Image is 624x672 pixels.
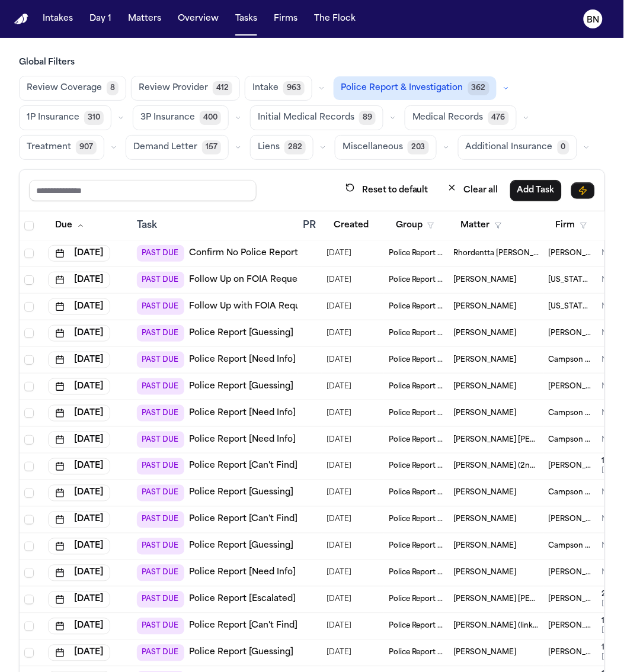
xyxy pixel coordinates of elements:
button: The Flock [309,8,360,30]
span: 963 [283,81,305,95]
span: Initial Medical Records [258,112,354,124]
span: 8 [107,81,119,95]
button: Review Coverage8 [19,76,126,101]
button: Liens282 [250,135,313,160]
button: Immediate Task [571,182,595,199]
span: 282 [284,140,306,155]
button: Review Provider412 [131,76,240,101]
button: Treatment907 [19,135,104,160]
a: Home [14,14,28,25]
button: Overview [173,8,223,30]
span: 3P Insurance [140,112,195,124]
span: Treatment [27,142,71,153]
span: 310 [84,111,104,125]
span: 157 [202,140,221,155]
span: 0 [558,140,569,155]
button: Tasks [231,8,262,30]
button: Clear all [440,179,505,201]
button: Firms [269,8,302,30]
span: 400 [200,111,221,125]
span: Additional Insurance [466,142,553,153]
span: Medical Records [412,112,484,124]
button: Day 1 [85,8,116,30]
button: Police Report & Investigation362 [334,76,497,100]
button: Intake963 [245,76,312,101]
span: Liens [258,142,280,153]
span: 412 [213,81,232,95]
button: Additional Insurance0 [458,135,577,160]
button: Miscellaneous203 [335,135,437,160]
span: 476 [488,111,509,125]
button: Intakes [38,8,78,30]
button: Demand Letter157 [126,135,229,160]
button: 3P Insurance400 [133,105,229,130]
button: 1P Insurance310 [19,105,111,130]
span: 203 [408,140,429,155]
span: 1P Insurance [27,112,79,124]
span: Review Provider [139,82,208,94]
span: Review Coverage [27,82,102,94]
button: Initial Medical Records89 [250,105,383,130]
span: Intake [252,82,279,94]
span: Police Report & Investigation [341,82,463,94]
span: Miscellaneous [343,142,403,153]
span: Demand Letter [133,142,197,153]
span: 907 [76,140,97,155]
span: 362 [468,81,489,95]
img: Finch Logo [14,14,28,25]
button: Add Task [510,180,562,201]
button: Matters [123,8,166,30]
span: 89 [359,111,376,125]
button: Medical Records476 [405,105,517,130]
button: Reset to default [338,179,436,201]
h3: Global Filters [19,57,605,69]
